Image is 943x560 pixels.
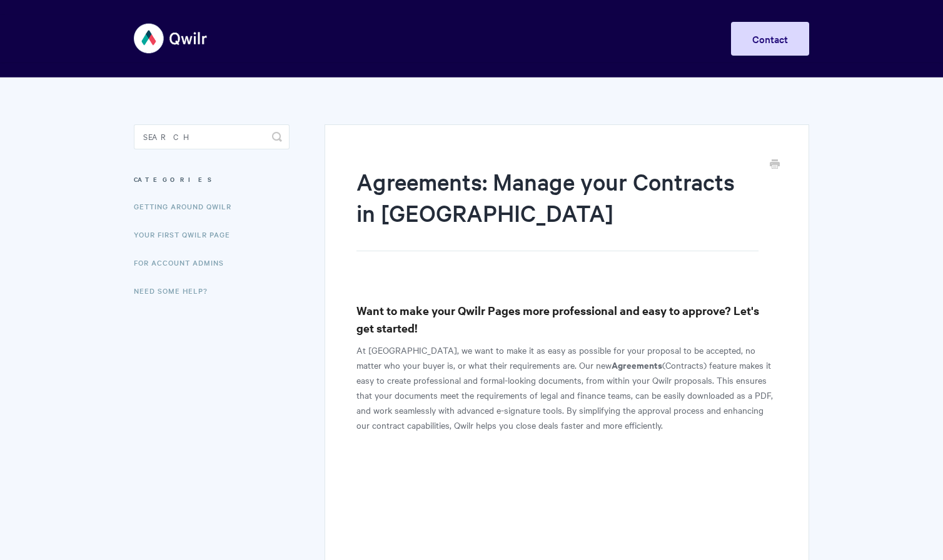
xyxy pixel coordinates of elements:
a: Your First Qwilr Page [134,222,240,247]
h3: Categories [134,168,290,191]
a: Contact [731,22,809,56]
img: Qwilr Help Center [134,15,208,62]
input: Search [134,124,290,149]
h1: Agreements: Manage your Contracts in [GEOGRAPHIC_DATA] [356,166,759,251]
a: Need Some Help? [134,278,217,303]
a: Getting Around Qwilr [134,194,241,219]
a: Print this Article [770,158,780,172]
b: Agreements [612,358,662,371]
p: At [GEOGRAPHIC_DATA], we want to make it as easy as possible for your proposal to be accepted, no... [356,342,777,432]
h3: Want to make your Qwilr Pages more professional and easy to approve? Let's get started! [356,302,777,337]
a: For Account Admins [134,250,233,275]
